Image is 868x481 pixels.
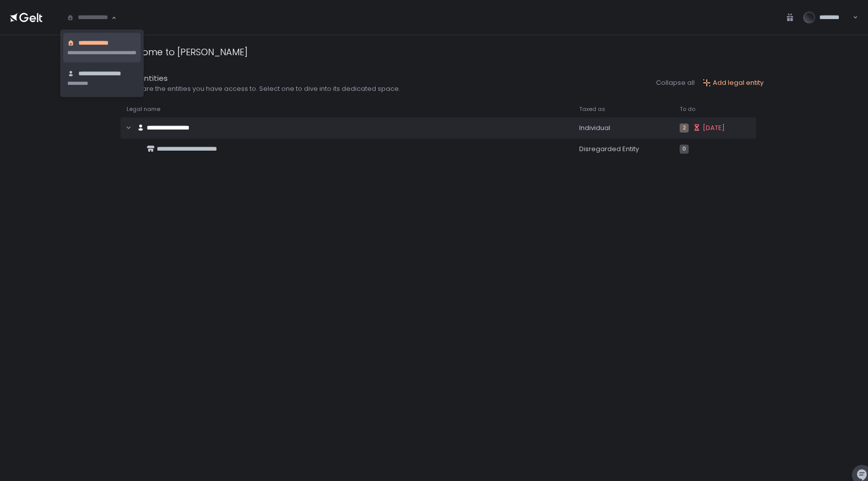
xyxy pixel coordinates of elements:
span: 2 [680,124,689,133]
div: Search for option [60,7,117,28]
div: Individual [579,124,668,133]
span: Legal name [127,105,160,113]
div: Your entities [121,73,400,84]
input: Search for option [67,13,111,23]
div: Below are the entities you have access to. Select one to dive into its dedicated space. [121,84,400,93]
button: Add legal entity [703,78,764,87]
button: Collapse all [656,78,695,87]
span: 0 [680,145,689,154]
div: Disregarded Entity [579,145,668,154]
span: [DATE] [703,124,725,133]
span: Taxed as [579,105,605,113]
span: To do [680,105,695,113]
div: Welcome to [PERSON_NAME] [121,45,248,59]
